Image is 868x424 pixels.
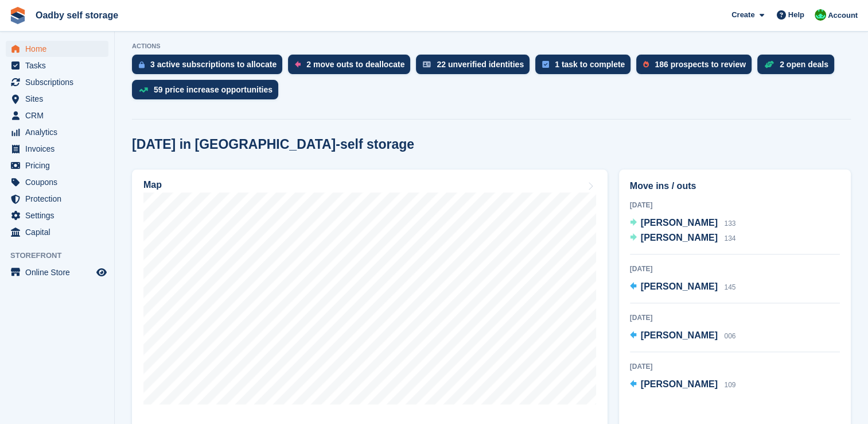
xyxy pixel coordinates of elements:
[6,124,108,140] a: menu
[143,180,162,190] h2: Map
[6,157,108,174] a: menu
[6,107,108,124] a: menu
[555,60,625,69] div: 1 task to complete
[306,60,404,69] div: 2 move outs to deallocate
[132,43,851,50] p: ACTIONS
[6,264,108,280] a: menu
[95,265,108,279] a: Preview store
[780,60,828,69] div: 2 open deals
[630,179,840,193] h2: Move ins / outs
[764,60,774,68] img: deal-1b604bf984904fb50ccaf53a9ad4b4a5d6e5aea283cecdc64d6e3604feb123c2.svg
[25,141,94,157] span: Invoices
[655,60,746,69] div: 186 prospects to review
[636,55,757,80] a: 186 prospects to review
[630,264,840,274] div: [DATE]
[630,313,840,323] div: [DATE]
[9,7,26,24] img: stora-icon-8386f47178a22dfd0bd8f6a31ec36ba5ce8667c1dd55bd0f319d3a0aa187defe.svg
[731,9,754,21] span: Create
[724,381,735,389] span: 109
[25,74,94,90] span: Subscriptions
[630,200,840,210] div: [DATE]
[6,91,108,107] a: menu
[630,329,736,344] a: [PERSON_NAME] 006
[132,137,414,152] h2: [DATE] in [GEOGRAPHIC_DATA]-self storage
[542,61,549,68] img: task-75834270c22a3079a89374b754ae025e5fb1db73e45f91037f5363f120a921f8.svg
[25,264,94,280] span: Online Store
[25,107,94,124] span: CRM
[641,233,718,242] span: [PERSON_NAME]
[724,234,735,242] span: 134
[724,283,735,291] span: 145
[25,207,94,223] span: Settings
[815,9,826,21] img: Stephanie
[25,124,94,140] span: Analytics
[25,157,94,174] span: Pricing
[25,57,94,74] span: Tasks
[6,224,108,240] a: menu
[10,250,114,261] span: Storefront
[535,55,636,80] a: 1 task to complete
[154,85,273,94] div: 59 price increase opportunities
[788,9,804,21] span: Help
[132,55,288,80] a: 3 active subscriptions to allocate
[6,174,108,190] a: menu
[25,224,94,240] span: Capital
[630,361,840,372] div: [DATE]
[724,332,735,340] span: 006
[6,207,108,223] a: menu
[6,41,108,57] a: menu
[641,330,718,340] span: [PERSON_NAME]
[641,218,718,228] span: [PERSON_NAME]
[423,61,431,68] img: verify_identity-adf6edd0f0f0b5bbfe63781bf79b02c33cf7c696d77639b501bdc392416b5a36.svg
[724,219,735,228] span: 133
[25,174,94,190] span: Coupons
[6,74,108,90] a: menu
[641,282,718,291] span: [PERSON_NAME]
[288,55,416,80] a: 2 move outs to deallocate
[132,80,284,105] a: 59 price increase opportunities
[630,231,736,246] a: [PERSON_NAME] 134
[6,57,108,74] a: menu
[630,280,736,295] a: [PERSON_NAME] 145
[295,61,301,68] img: move_outs_to_deallocate_icon-f764333ba52eb49d3ac5e1228854f67142a1ed5810a6f6cc68b1a99e826820c5.svg
[416,55,535,80] a: 22 unverified identities
[150,60,277,69] div: 3 active subscriptions to allocate
[630,216,736,231] a: [PERSON_NAME] 133
[139,61,145,68] img: active_subscription_to_allocate_icon-d502201f5373d7db506a760aba3b589e785aa758c864c3986d89f69b8ff3...
[757,55,840,80] a: 2 open deals
[25,191,94,207] span: Protection
[6,141,108,157] a: menu
[828,10,858,21] span: Account
[25,41,94,57] span: Home
[31,6,123,25] a: Oadby self storage
[643,61,649,68] img: prospect-51fa495bee0391a8d652442698ab0144808aea92771e9ea1ae160a38d050c398.svg
[641,379,718,389] span: [PERSON_NAME]
[139,87,148,92] img: price_increase_opportunities-93ffe204e8149a01c8c9dc8f82e8f89637d9d84a8eef4429ea346261dce0b2c0.svg
[630,377,736,392] a: [PERSON_NAME] 109
[6,191,108,207] a: menu
[25,91,94,107] span: Sites
[437,60,524,69] div: 22 unverified identities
